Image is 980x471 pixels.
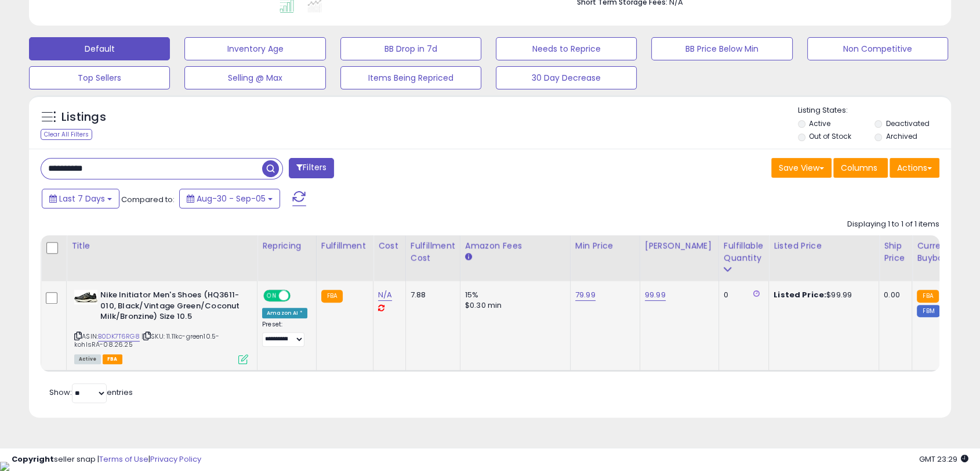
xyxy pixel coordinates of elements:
span: OFF [289,291,307,301]
div: 7.88 [411,290,451,300]
button: Top Sellers [29,66,170,89]
div: $0.30 min [465,300,561,311]
button: Needs to Reprice [496,37,637,60]
span: Columns [841,162,877,174]
span: 2025-09-15 23:29 GMT [919,454,968,465]
strong: Copyright [12,454,54,465]
div: Repricing [262,240,311,252]
div: Min Price [575,240,635,252]
div: Displaying 1 to 1 of 1 items [847,219,939,230]
button: BB Drop in 7d [340,37,481,60]
div: Preset: [262,321,307,347]
small: Amazon Fees. [465,252,472,263]
div: Amazon Fees [465,240,565,252]
a: B0DK7T6RG8 [98,332,140,341]
a: Terms of Use [99,454,148,465]
div: 0 [724,290,760,300]
label: Out of Stock [809,131,851,141]
small: FBA [321,290,343,303]
h5: Listings [61,109,106,125]
span: | SKU: 11.11kc-green10.5-kohlsRA-08.26.25 [74,332,219,349]
label: Deactivated [886,118,930,128]
button: Save View [771,158,832,178]
a: N/A [378,289,392,301]
a: 79.99 [575,289,596,301]
span: All listings currently available for purchase on Amazon [74,354,101,364]
div: Clear All Filters [41,129,92,140]
div: Listed Price [774,240,874,252]
span: Last 7 Days [59,193,105,204]
div: Fulfillable Quantity [724,240,764,264]
div: Amazon AI * [262,308,307,318]
div: $99.99 [774,290,870,300]
span: ON [264,291,279,301]
span: Compared to: [121,194,175,205]
span: Show: entries [49,387,133,398]
button: Non Competitive [807,37,948,60]
label: Active [809,118,830,128]
a: 99.99 [645,289,666,301]
div: Fulfillment Cost [411,240,455,264]
div: Fulfillment [321,240,368,252]
div: 0.00 [884,290,903,300]
div: Current Buybox Price [917,240,977,264]
small: FBA [917,290,938,303]
img: 412DCaXGoAL._SL40_.jpg [74,290,97,304]
button: Filters [289,158,334,178]
b: Nike Initiator Men's Shoes (HQ3611-010, Black/Vintage Green/Coconut Milk/Bronzine) Size 10.5 [100,290,241,325]
button: Inventory Age [184,37,325,60]
b: Listed Price: [774,289,826,300]
small: FBM [917,305,939,317]
div: [PERSON_NAME] [645,240,714,252]
button: Columns [833,158,888,178]
button: Last 7 Days [42,189,119,208]
p: Listing States: [798,105,951,116]
button: 30 Day Decrease [496,66,637,89]
div: ASIN: [74,290,248,363]
div: Title [71,240,252,252]
div: seller snap | | [12,454,201,465]
div: 15% [465,290,561,300]
button: Aug-30 - Sep-05 [179,189,280,208]
div: Cost [378,240,401,252]
span: FBA [103,354,122,364]
span: Aug-30 - Sep-05 [197,193,266,204]
button: BB Price Below Min [651,37,792,60]
button: Selling @ Max [184,66,325,89]
label: Archived [886,131,917,141]
div: Ship Price [884,240,907,264]
button: Actions [890,158,939,178]
button: Items Being Repriced [340,66,481,89]
a: Privacy Policy [150,454,201,465]
button: Default [29,37,170,60]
